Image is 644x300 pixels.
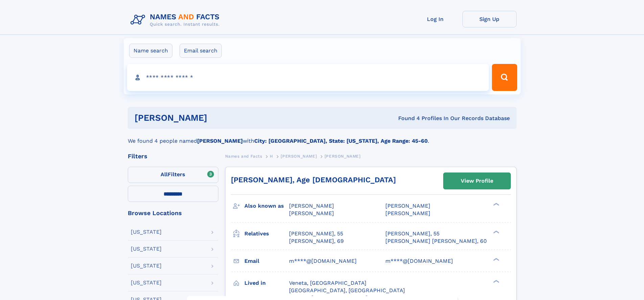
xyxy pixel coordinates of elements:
[270,152,273,160] a: H
[231,176,396,184] a: [PERSON_NAME], Age [DEMOGRAPHIC_DATA]
[444,173,510,189] a: View Profile
[492,279,500,283] div: ❯
[281,154,317,159] span: [PERSON_NAME]
[131,246,162,252] div: [US_STATE]
[254,138,428,144] b: City: [GEOGRAPHIC_DATA], State: [US_STATE], Age Range: 45-60
[128,153,218,159] div: Filters
[244,255,289,267] h3: Email
[131,280,162,285] div: [US_STATE]
[244,200,289,212] h3: Also known as
[289,287,405,294] span: [GEOGRAPHIC_DATA], [GEOGRAPHIC_DATA]
[131,263,162,269] div: [US_STATE]
[289,280,366,286] span: Veneta, [GEOGRAPHIC_DATA]
[492,202,500,207] div: ❯
[270,154,273,159] span: H
[385,203,430,209] span: [PERSON_NAME]
[127,64,489,91] input: search input
[161,171,168,178] span: All
[128,167,218,183] label: Filters
[492,257,500,261] div: ❯
[289,237,344,245] a: [PERSON_NAME], 69
[128,11,225,29] img: Logo Names and Facts
[129,44,172,58] label: Name search
[461,173,493,189] div: View Profile
[289,210,334,216] span: [PERSON_NAME]
[128,210,218,216] div: Browse Locations
[131,229,162,235] div: [US_STATE]
[492,64,517,91] button: Search Button
[408,11,462,27] a: Log In
[462,11,517,27] a: Sign Up
[385,237,487,245] a: [PERSON_NAME] [PERSON_NAME], 60
[135,114,303,122] h1: [PERSON_NAME]
[225,152,262,160] a: Names and Facts
[244,228,289,239] h3: Relatives
[289,203,334,209] span: [PERSON_NAME]
[325,154,361,159] span: [PERSON_NAME]
[281,152,317,160] a: [PERSON_NAME]
[303,115,510,122] div: Found 4 Profiles In Our Records Database
[128,129,517,145] div: We found 4 people named with .
[385,210,430,216] span: [PERSON_NAME]
[180,44,222,58] label: Email search
[289,230,343,237] a: [PERSON_NAME], 55
[244,277,289,289] h3: Lived in
[492,230,500,234] div: ❯
[385,230,439,237] a: [PERSON_NAME], 55
[197,138,243,144] b: [PERSON_NAME]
